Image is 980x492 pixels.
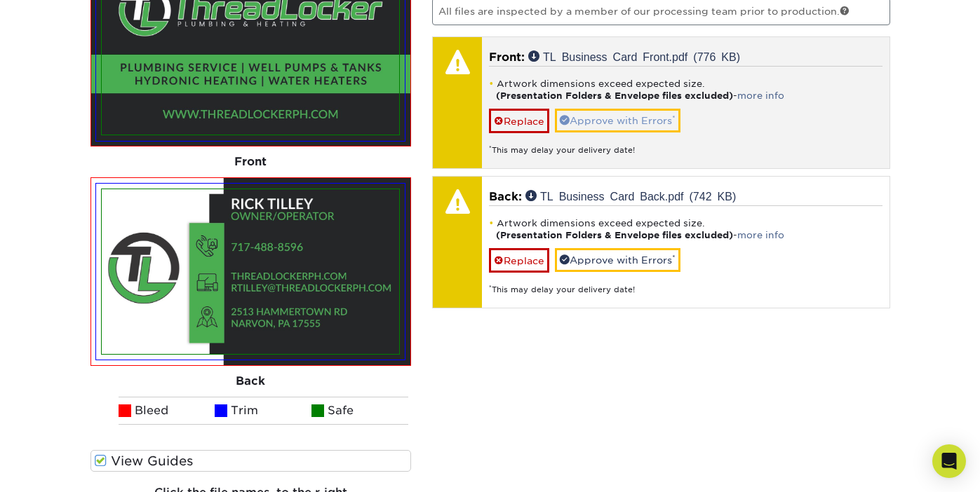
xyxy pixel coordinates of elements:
a: Approve with Errors* [555,248,680,272]
a: Replace [489,109,549,133]
a: more info [737,90,784,101]
a: Replace [489,248,549,273]
strong: (Presentation Folders & Envelope files excluded) [496,230,733,240]
a: Approve with Errors* [555,109,680,132]
span: Back: [489,190,522,203]
div: Open Intercom Messenger [932,444,966,478]
div: Front [90,146,412,177]
span: Front: [489,50,525,64]
a: more info [737,230,784,240]
a: TL Business Card Back.pdf (742 KB) [525,190,736,201]
div: Back [90,366,412,397]
div: This may delay your delivery date! [489,133,882,156]
li: Artwork dimensions exceed expected size. - [489,78,882,102]
li: Artwork dimensions exceed expected size. - [489,217,882,241]
li: Safe [311,397,408,425]
label: View Guides [90,450,412,472]
li: Bleed [119,397,215,425]
div: This may delay your delivery date! [489,273,882,296]
strong: (Presentation Folders & Envelope files excluded) [496,90,733,101]
a: TL Business Card Front.pdf (776 KB) [528,50,740,62]
li: Trim [215,397,311,425]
